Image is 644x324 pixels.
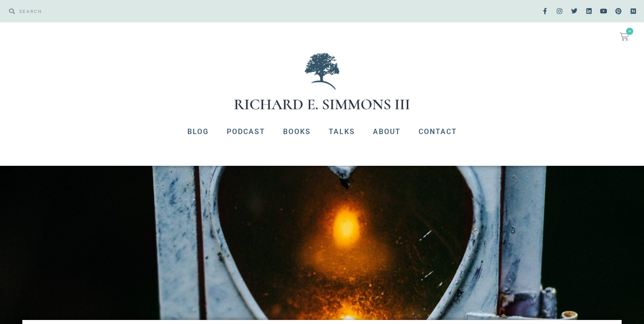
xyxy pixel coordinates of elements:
a: Blog [178,120,218,143]
a: Podcast [218,120,274,143]
span: 0 [626,28,633,35]
a: 0 [609,27,640,46]
a: Contact [410,120,466,143]
a: Talks [320,120,364,143]
a: Books [274,120,320,143]
input: SEARCH [15,4,318,18]
a: About [364,120,410,143]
